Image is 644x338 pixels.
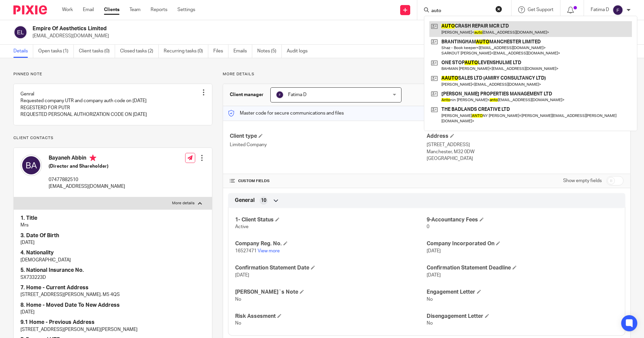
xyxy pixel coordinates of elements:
[235,240,427,247] h4: Company Reg. No.
[13,5,47,14] img: Pixie
[427,313,618,320] h4: Disengagement Letter
[235,297,241,302] span: No
[528,7,553,12] span: Get Support
[20,155,42,176] img: svg%3E
[427,224,429,229] span: 0
[431,8,491,14] input: Search
[20,326,205,333] p: [STREET_ADDRESS][PERSON_NAME][PERSON_NAME]
[13,45,33,58] a: Details
[427,264,618,271] h4: Confirmation Statement Deadline
[177,6,195,13] a: Settings
[276,91,284,99] img: svg%3E
[20,319,205,326] h4: 9.1 Home - Previous Address
[427,289,618,296] h4: Engagement Letter
[235,197,255,204] span: General
[83,6,94,13] a: Email
[151,6,167,13] a: Reports
[20,215,205,222] h4: 1. Title
[427,249,441,253] span: [DATE]
[20,309,205,315] p: [DATE]
[612,5,623,15] img: svg%3E
[495,6,502,12] button: Clear
[591,6,609,13] p: Fatima D
[427,133,624,140] h4: Address
[104,6,119,13] a: Clients
[20,274,205,281] p: SX733223D
[258,249,280,253] a: View more
[427,155,624,162] p: [GEOGRAPHIC_DATA]
[257,45,282,58] a: Notes (5)
[233,45,252,58] a: Emails
[20,232,205,239] h4: 3. Date Of Birth
[49,183,125,190] p: [EMAIL_ADDRESS][DOMAIN_NAME]
[20,249,205,256] h4: 4. Nationality
[288,92,307,97] span: Fatima D
[33,25,438,32] h2: Empire Of Aesthetics Limited
[427,297,433,302] span: No
[235,264,427,271] h4: Confirmation Statement Date
[223,72,631,77] p: More details
[427,141,624,148] p: [STREET_ADDRESS]
[235,289,427,296] h4: [PERSON_NAME]`s Note
[20,222,205,228] p: Mrs
[20,239,205,246] p: [DATE]
[38,45,74,58] a: Open tasks (1)
[213,45,228,58] a: Files
[49,155,125,163] h4: Bayaneh Abbin
[427,149,624,155] p: Manchester, M32 0DW
[120,45,159,58] a: Closed tasks (2)
[563,177,602,184] label: Show empty fields
[261,197,266,204] span: 10
[427,273,441,278] span: [DATE]
[129,6,141,13] a: Team
[90,155,96,161] i: Primary
[230,91,264,98] h3: Client manager
[13,25,28,39] img: svg%3E
[235,313,427,320] h4: Risk Assesment
[20,284,205,291] h4: 7. Home - Current Address
[20,257,205,263] p: [DEMOGRAPHIC_DATA]
[62,6,73,13] a: Work
[427,321,433,326] span: No
[164,45,208,58] a: Recurring tasks (0)
[20,291,205,298] p: [STREET_ADDRESS][PERSON_NAME]. M5 4QS
[49,176,125,183] p: 07477882510
[235,249,257,253] span: 16527471
[235,321,241,326] span: No
[287,45,313,58] a: Audit logs
[228,110,344,117] p: Master code for secure communications and files
[230,133,427,140] h4: Client type
[235,216,427,223] h4: 1- Client Status
[20,302,205,309] h4: 8. Home - Moved Date To New Address
[33,33,539,39] p: [EMAIL_ADDRESS][DOMAIN_NAME]
[230,141,427,148] p: Limited Company
[20,267,205,274] h4: 5. National Insurance No.
[230,178,427,184] h4: CUSTOM FIELDS
[235,224,249,229] span: Active
[172,201,195,206] p: More details
[235,273,249,278] span: [DATE]
[427,240,618,247] h4: Company Incorporated On
[13,72,212,77] p: Pinned note
[49,163,125,170] h5: (Director and Shareholder)
[13,135,212,141] p: Client contacts
[79,45,115,58] a: Client tasks (0)
[427,216,618,223] h4: 9-Accountancy Fees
